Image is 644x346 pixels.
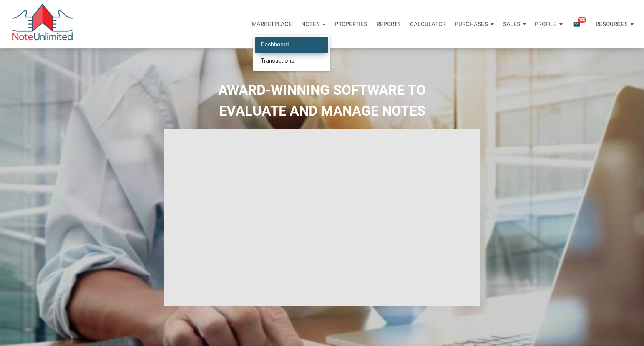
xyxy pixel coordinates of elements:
[578,17,586,23] span: 108
[372,13,405,36] button: Reports
[572,20,581,28] i: email
[450,13,498,36] button: Purchases
[247,13,297,36] button: Marketplace
[530,13,567,36] button: Profile
[297,13,330,36] a: Notes DashboardTransactions
[301,21,320,28] p: Notes
[410,21,446,28] p: Calculator
[330,13,372,36] a: Properties
[591,13,638,36] button: Resources
[255,53,328,68] a: Transactions
[567,13,591,36] button: email108
[297,13,330,36] button: Notes
[405,13,450,36] a: Calculator
[596,21,628,28] p: Resources
[6,80,638,121] h2: AWARD-WINNING SOFTWARE TO EVALUATE AND MANAGE NOTES
[164,129,480,307] iframe: NoteUnlimited
[255,37,328,53] a: Dashboard
[535,21,557,28] p: Profile
[498,13,531,36] button: Sales
[377,21,401,28] p: Reports
[503,21,520,28] p: Sales
[252,21,292,28] p: Marketplace
[455,21,488,28] p: Purchases
[335,21,367,28] p: Properties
